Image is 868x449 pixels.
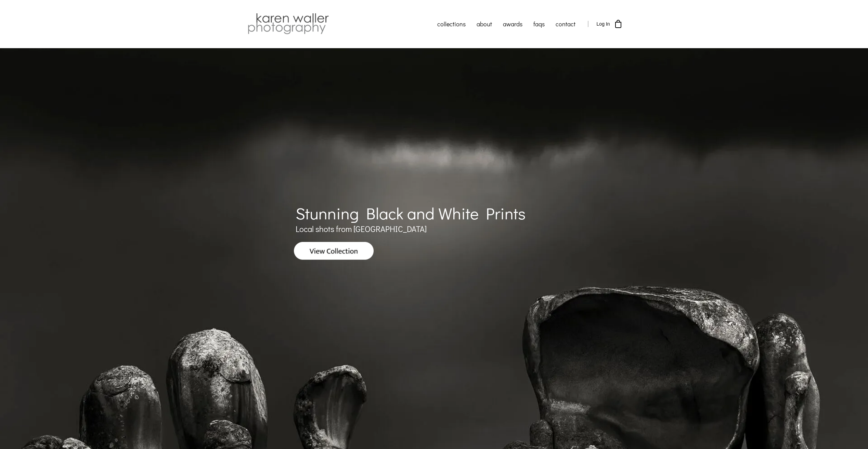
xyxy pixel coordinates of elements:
a: awards [497,15,528,32]
a: faqs [528,15,550,32]
img: Karen Waller Photography [246,12,331,36]
img: View Collection [294,242,374,260]
span: Log In [597,21,610,27]
a: contact [550,15,581,32]
span: Stunning Black and White Prints [296,202,526,224]
a: collections [432,15,471,32]
a: about [471,15,497,32]
span: Local shots from [GEOGRAPHIC_DATA] [296,223,427,234]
